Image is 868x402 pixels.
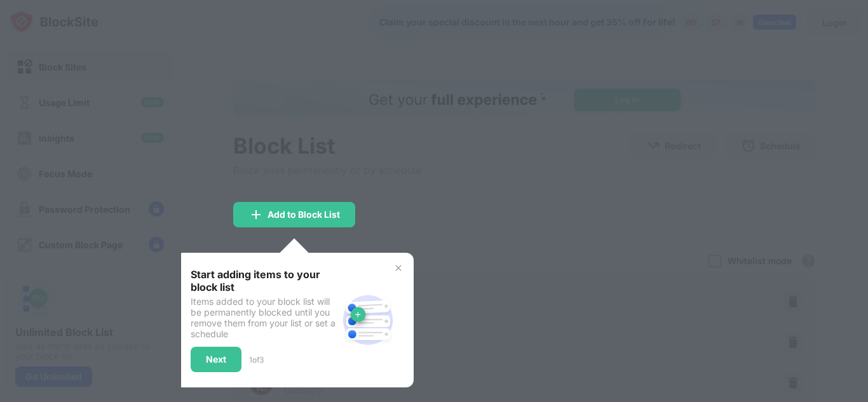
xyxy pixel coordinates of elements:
[393,263,403,273] img: x-button.svg
[249,355,264,365] div: 1 of 3
[191,268,337,293] div: Start adding items to your block list
[206,354,226,365] div: Next
[337,290,398,351] img: block-site.svg
[268,210,340,220] div: Add to Block List
[191,296,337,339] div: Items added to your block list will be permanently blocked until you remove them from your list o...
